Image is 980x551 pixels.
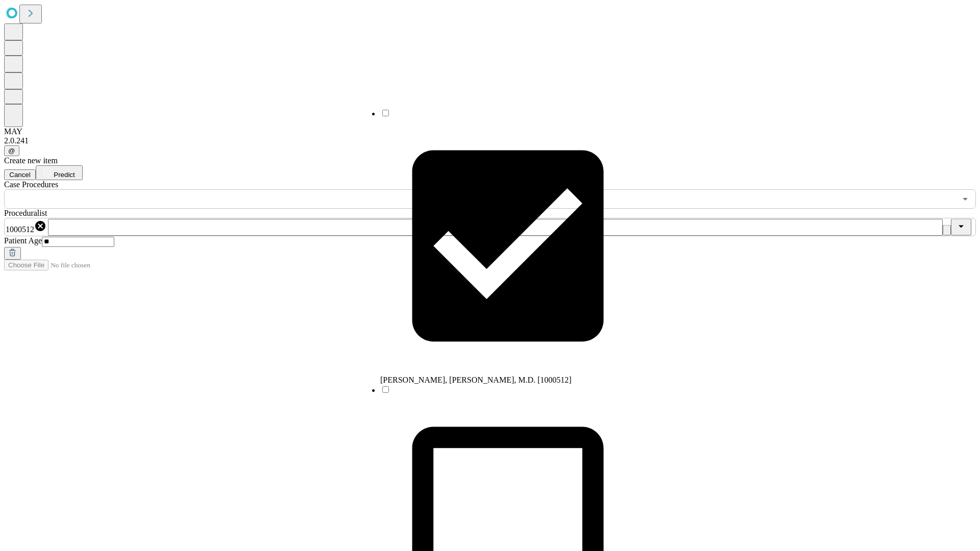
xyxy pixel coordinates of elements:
[6,225,34,234] span: 1000512
[9,171,31,179] span: Cancel
[4,236,42,245] span: Patient Age
[4,209,47,217] span: Proceduralist
[951,219,971,236] button: Close
[54,171,75,179] span: Predict
[4,180,58,189] span: Scheduled Procedure
[4,145,19,156] button: @
[4,127,976,136] div: MAY
[4,136,976,145] div: 2.0.241
[8,147,15,155] span: @
[943,225,951,236] button: Clear
[4,169,36,180] button: Cancel
[380,375,572,384] span: [PERSON_NAME], [PERSON_NAME], M.D. [1000512]
[6,220,46,234] div: 1000512
[958,192,972,206] button: Open
[4,156,58,165] span: Create new item
[36,165,83,180] button: Predict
